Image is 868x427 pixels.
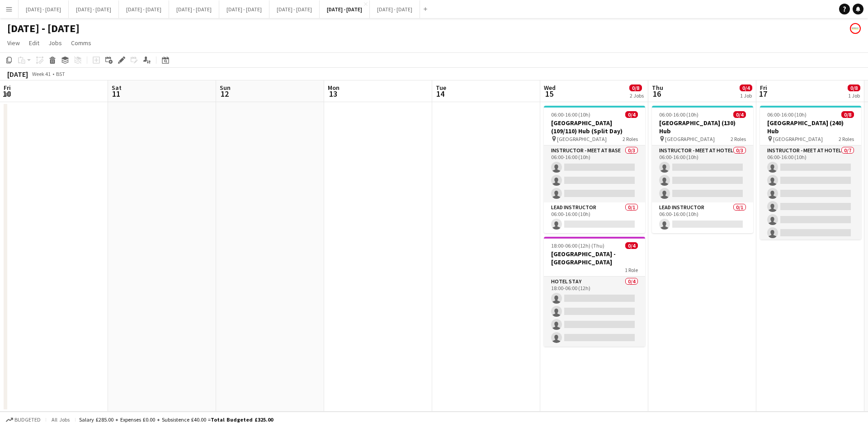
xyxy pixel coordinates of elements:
div: BST [56,70,65,77]
a: Comms [67,37,95,49]
span: 0/4 [625,242,638,249]
span: 0/8 [629,84,642,91]
span: 0/4 [740,84,752,91]
span: 2 Roles [623,136,638,142]
span: 0/8 [848,84,860,91]
span: 14 [434,89,446,99]
app-card-role: Instructor - Meet at Hotel0/706:00-16:00 (10h) [760,145,861,255]
h3: [GEOGRAPHIC_DATA] (240) Hub [760,119,861,135]
button: [DATE] - [DATE] [119,0,169,18]
span: 2 Roles [731,136,746,142]
div: 2 Jobs [630,92,644,99]
button: Budgeted [5,415,42,425]
app-card-role: Lead Instructor0/106:00-16:00 (10h) [652,202,753,233]
h3: [GEOGRAPHIC_DATA] - [GEOGRAPHIC_DATA] [544,250,645,266]
span: 11 [110,89,122,99]
app-card-role: Hotel Stay0/418:00-06:00 (12h) [544,277,645,347]
span: Fri [4,84,11,92]
span: [GEOGRAPHIC_DATA] [557,136,607,142]
a: View [4,37,24,49]
span: Wed [544,84,556,92]
span: Fri [760,84,767,92]
span: [GEOGRAPHIC_DATA] [665,136,715,142]
span: 18:00-06:00 (12h) (Thu) [551,242,604,249]
span: Thu [652,84,663,92]
div: 1 Job [740,92,752,99]
app-job-card: 06:00-16:00 (10h)0/8[GEOGRAPHIC_DATA] (240) Hub [GEOGRAPHIC_DATA]2 RolesInstructor - Meet at Hote... [760,106,861,239]
span: 17 [759,89,767,99]
span: View [7,39,20,47]
h3: [GEOGRAPHIC_DATA] (130) Hub [652,119,753,135]
span: 0/8 [841,111,854,118]
span: 0/4 [733,111,746,118]
span: 15 [542,89,556,99]
app-job-card: 18:00-06:00 (12h) (Thu)0/4[GEOGRAPHIC_DATA] - [GEOGRAPHIC_DATA]1 RoleHotel Stay0/418:00-06:00 (12h) [544,237,645,347]
button: [DATE] - [DATE] [219,0,269,18]
span: [GEOGRAPHIC_DATA] [773,136,823,142]
div: 1 Job [848,92,860,99]
span: Sat [112,84,122,92]
button: [DATE] - [DATE] [19,0,69,18]
span: Sun [220,84,231,92]
span: Budgeted [14,417,41,423]
span: 0/4 [625,111,638,118]
button: [DATE] - [DATE] [320,0,370,18]
span: Edit [29,39,39,47]
span: Comms [71,39,91,47]
span: 16 [651,89,663,99]
span: Week 41 [30,70,52,77]
span: Total Budgeted £325.00 [211,416,273,423]
span: 1 Role [625,267,638,273]
app-job-card: 06:00-16:00 (10h)0/4[GEOGRAPHIC_DATA] (109/110) Hub (Split Day) [GEOGRAPHIC_DATA]2 RolesInstructo... [544,106,645,233]
button: [DATE] - [DATE] [370,0,420,18]
a: Edit [25,37,43,49]
span: Jobs [48,39,62,47]
span: 12 [218,89,231,99]
app-job-card: 06:00-16:00 (10h)0/4[GEOGRAPHIC_DATA] (130) Hub [GEOGRAPHIC_DATA]2 RolesInstructor - Meet at Hote... [652,106,753,233]
app-user-avatar: Programmes & Operations [850,23,861,34]
button: [DATE] - [DATE] [69,0,119,18]
span: 2 Roles [839,136,854,142]
span: All jobs [50,416,71,423]
button: [DATE] - [DATE] [169,0,219,18]
app-card-role: Lead Instructor0/106:00-16:00 (10h) [544,202,645,233]
span: Mon [328,84,340,92]
span: 06:00-16:00 (10h) [659,111,698,118]
span: 06:00-16:00 (10h) [551,111,590,118]
h3: [GEOGRAPHIC_DATA] (109/110) Hub (Split Day) [544,119,645,135]
span: Tue [436,84,446,92]
h1: [DATE] - [DATE] [7,22,80,35]
div: Salary £285.00 + Expenses £0.00 + Subsistence £40.00 = [79,416,273,423]
span: 10 [2,89,11,99]
div: [DATE] [7,70,28,79]
span: 13 [326,89,340,99]
span: 06:00-16:00 (10h) [767,111,807,118]
a: Jobs [45,37,66,49]
app-card-role: Instructor - Meet at Hotel0/306:00-16:00 (10h) [652,145,753,202]
app-card-role: Instructor - Meet at Base0/306:00-16:00 (10h) [544,145,645,202]
button: [DATE] - [DATE] [269,0,320,18]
